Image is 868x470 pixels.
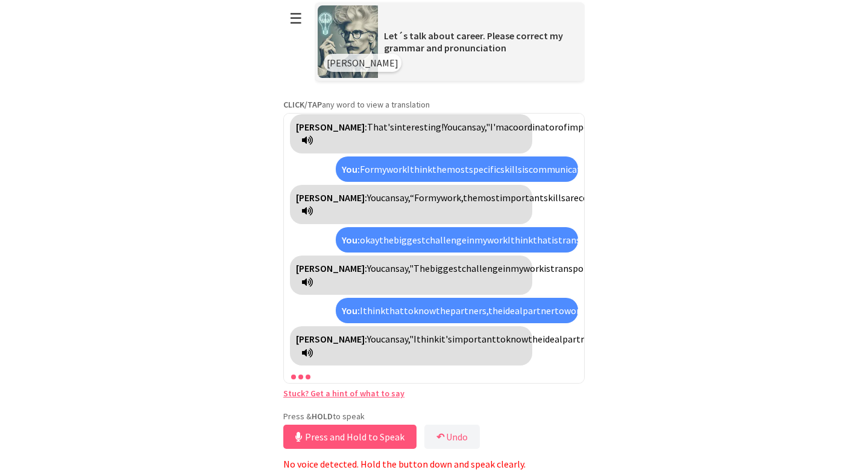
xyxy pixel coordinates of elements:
[450,304,488,317] span: partners,
[424,425,480,449] button: ↶Undo
[395,262,409,274] span: say,
[296,262,367,274] strong: [PERSON_NAME]:
[283,388,404,399] a: Stuck? Get a hint of what to say
[558,121,567,133] span: of
[360,163,374,175] span: For
[552,234,558,246] span: is
[463,192,477,204] span: the
[426,234,467,246] span: challenge
[409,262,430,274] span: "The
[444,121,458,133] span: You
[381,192,395,204] span: can
[374,163,386,175] span: my
[503,262,511,274] span: in
[500,163,522,175] span: skills
[579,192,644,204] span: communicating
[342,163,360,175] strong: You:
[318,5,378,78] img: Scenario Image
[533,234,552,246] span: that
[283,99,322,110] strong: CLICK/TAP
[564,304,585,317] span: work
[395,333,409,345] span: say,
[367,192,381,204] span: You
[283,411,585,422] p: Press & to speak
[417,333,439,345] span: think
[487,234,508,246] span: work
[385,304,404,317] span: that
[414,304,436,317] span: know
[565,192,579,204] span: are
[432,163,447,175] span: the
[290,185,532,224] div: Click to translate
[486,121,504,133] span: "I'm
[381,262,395,274] span: can
[342,234,360,246] strong: You:
[296,192,367,204] strong: [PERSON_NAME]:
[336,298,578,323] div: Click to translate
[410,163,432,175] span: think
[296,333,367,345] strong: [PERSON_NAME]:
[395,192,410,204] span: say,
[336,227,578,253] div: Click to translate
[544,192,565,204] span: skills
[467,234,474,246] span: in
[360,304,363,317] span: I
[296,121,367,133] strong: [PERSON_NAME]:
[474,234,487,246] span: my
[441,192,463,204] span: work,
[469,163,500,175] span: specific
[327,57,398,69] span: [PERSON_NAME]
[567,121,597,133] span: import
[410,192,428,204] span: “For
[283,458,585,470] p: No voice detected. Hold the button down and speak clearly.
[363,304,385,317] span: think
[430,262,462,274] span: biggest
[458,121,472,133] span: can
[508,234,511,246] span: I
[500,192,544,204] span: important
[360,234,379,246] span: okay
[562,333,599,345] span: partners
[283,425,417,449] button: Press and Hold to Speak
[542,333,562,345] span: ideal
[509,121,558,133] span: coordinator
[384,30,563,54] span: Let´s talk about career. Please correct my grammar and pronunciation
[404,304,414,317] span: to
[477,192,500,204] span: most
[462,262,503,274] span: challenge
[290,256,532,295] div: Click to translate
[381,333,395,345] span: can
[496,333,506,345] span: to
[290,114,532,153] div: Click to translate
[452,333,496,345] span: important
[522,163,529,175] span: is
[436,431,444,443] b: ↶
[290,326,532,365] div: Click to translate
[342,304,360,317] strong: You:
[447,163,469,175] span: most
[312,411,333,422] strong: HOLD
[394,121,444,133] span: interesting!
[511,262,523,274] span: my
[528,333,542,345] span: the
[367,121,394,133] span: That's
[511,234,533,246] span: think
[472,121,486,133] span: say,
[394,234,426,246] span: biggest
[367,262,381,274] span: You
[379,234,394,246] span: the
[544,262,550,274] span: is
[529,163,586,175] span: communicate
[558,234,599,246] span: transport
[409,333,417,345] span: "I
[283,3,309,34] button: ☰
[523,304,555,317] span: partner
[506,333,528,345] span: know
[550,262,605,274] span: transporting
[504,121,509,133] span: a
[488,304,503,317] span: the
[407,163,410,175] span: I
[283,99,585,110] p: any word to view a translation
[436,304,450,317] span: the
[439,333,452,345] span: it's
